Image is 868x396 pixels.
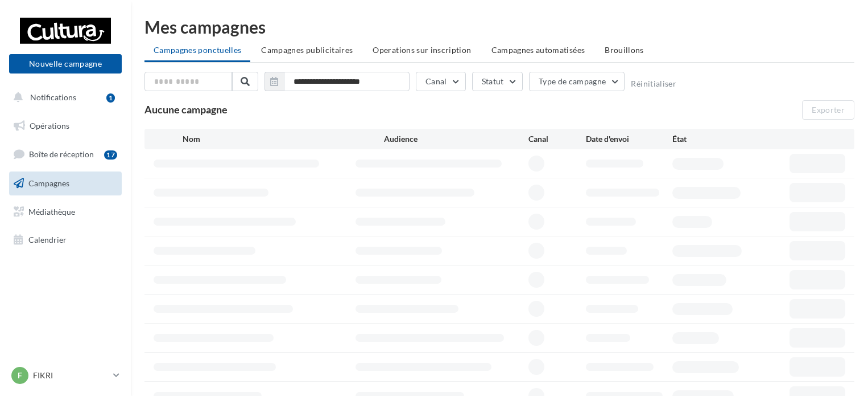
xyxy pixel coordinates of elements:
[605,45,644,55] span: Brouillons
[9,54,122,74] button: Nouvelle campagne
[529,72,625,91] button: Type de campagne
[9,365,122,386] a: F FIKRI
[416,72,466,91] button: Canal
[802,100,854,120] button: Exporter
[586,133,672,145] div: Date d'envoi
[7,85,119,109] button: Notifications 1
[261,45,353,55] span: Campagnes publicitaires
[104,150,117,160] div: 17
[183,133,385,145] div: Nom
[29,149,94,159] span: Boîte de réception
[528,133,586,145] div: Canal
[7,142,124,166] a: Boîte de réception17
[373,45,471,55] span: Operations sur inscription
[33,370,109,381] p: FIKRI
[28,178,69,188] span: Campagnes
[28,206,75,216] span: Médiathèque
[631,79,676,88] button: Réinitialiser
[144,103,228,116] span: Aucune campagne
[7,200,124,224] a: Médiathèque
[672,133,759,145] div: État
[106,93,115,103] div: 1
[18,370,22,381] span: F
[472,72,523,91] button: Statut
[491,45,585,55] span: Campagnes automatisées
[7,172,124,195] a: Campagnes
[384,133,528,145] div: Audience
[144,18,854,35] div: Mes campagnes
[30,92,76,102] span: Notifications
[28,235,67,244] span: Calendrier
[7,228,124,252] a: Calendrier
[30,121,69,130] span: Opérations
[7,114,124,138] a: Opérations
